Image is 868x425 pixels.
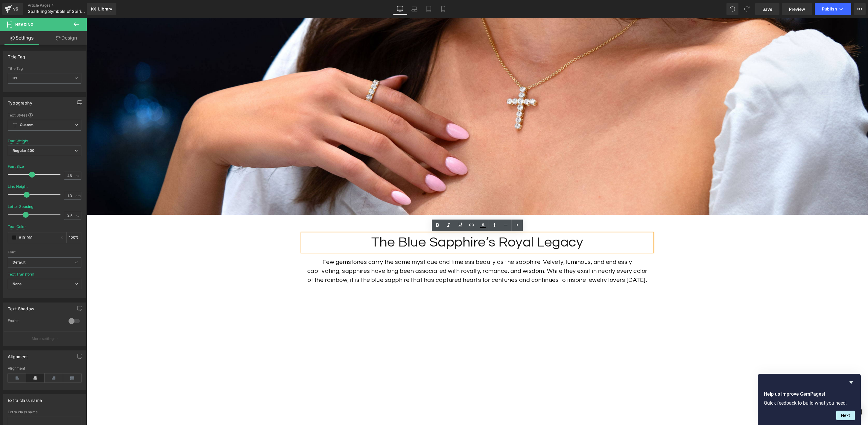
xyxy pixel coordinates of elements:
[75,174,80,178] span: px
[20,122,34,128] b: Custom
[8,394,42,403] div: Extra class name
[848,379,855,386] button: Hide survey
[764,379,855,420] div: Help us improve GemPages!
[98,6,112,12] span: Library
[13,282,22,286] b: None
[836,411,855,420] button: Next question
[8,410,81,414] div: Extra class name
[13,148,35,153] b: Regular 400
[762,6,772,12] span: Save
[8,351,28,359] div: Alignment
[28,3,97,8] a: Article Pages
[13,76,17,80] b: H1
[8,250,81,254] div: Font
[8,97,32,105] div: Typography
[2,3,23,15] a: v6
[815,3,851,15] button: Publish
[12,5,19,13] div: v6
[87,3,116,15] a: New Library
[75,214,80,218] span: px
[19,234,57,241] input: Color
[436,3,450,15] a: Mobile
[407,3,422,15] a: Laptop
[726,3,738,15] button: Undo
[4,332,86,346] button: More settings
[8,139,28,143] div: Font Weight
[8,272,35,276] div: Text Transform
[8,225,26,229] div: Text Color
[220,240,561,267] p: Few gemstones carry the same mystique and timeless beauty as the sapphire. Velvety, luminous, and...
[8,66,81,71] div: Title Tag
[28,9,85,14] span: Sparkling Symbols of Spirituality
[8,366,81,370] div: Alignment
[67,232,81,243] div: %
[8,51,25,59] div: Title Tag
[13,260,25,265] i: Default
[393,3,407,15] a: Desktop
[764,400,855,406] p: Quick feedback to build what you need.
[15,22,34,27] span: Heading
[789,6,805,12] span: Preview
[854,3,866,15] button: More
[422,3,436,15] a: Tablet
[782,3,812,15] a: Preview
[8,303,34,311] div: Text Shadow
[8,205,34,209] div: Letter Spacing
[45,31,88,45] a: Design
[8,164,24,169] div: Font Size
[822,7,837,11] span: Publish
[8,318,63,325] div: Enable
[216,216,566,234] h1: The Blue Sapphire’s Royal Legacy
[32,336,56,341] p: More settings
[764,391,855,398] h2: Help us improve GemPages!
[8,113,81,117] div: Text Styles
[8,184,28,189] div: Line Height
[741,3,753,15] button: Redo
[75,194,80,198] span: em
